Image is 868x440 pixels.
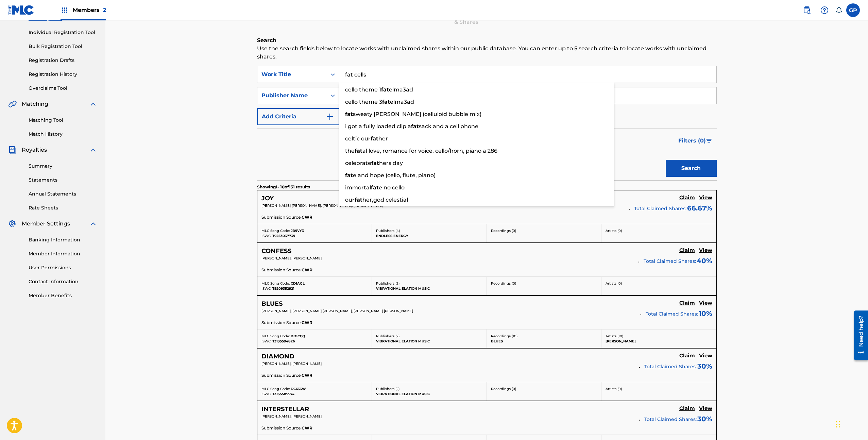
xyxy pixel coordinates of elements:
[679,194,695,201] h5: Claim
[699,308,712,319] span: 10 %
[371,135,378,142] strong: fat
[491,228,597,233] p: Recordings ( 0 )
[261,361,322,366] span: [PERSON_NAME], [PERSON_NAME]
[345,123,411,130] span: i got a fully loaded clip a
[644,363,697,370] span: Total Claimed Shares:
[291,281,305,286] span: CD1AGL
[261,300,283,308] h5: BLUES
[697,414,712,424] span: 30 %
[272,339,295,343] span: T3135594826
[390,99,414,105] span: elma3ad
[836,414,840,435] div: Drag
[61,6,69,14] img: Top Rightsholders
[345,184,371,191] span: immortal
[89,220,97,228] img: expand
[491,386,597,391] p: Recordings ( 0 )
[606,386,712,391] p: Artists ( 0 )
[261,267,302,273] span: Submission Source:
[376,339,482,344] p: VIBRATIONAL ELATION MUSIC
[261,194,274,202] h5: JOY
[697,256,712,266] span: 40 %
[606,334,712,339] p: Artists ( 10 )
[846,3,860,17] div: User Menu
[699,405,712,412] h5: View
[818,3,831,17] div: Help
[29,190,97,198] a: Annual Statements
[371,160,379,166] strong: fat
[261,334,290,338] span: MLC Song Code:
[678,137,706,145] span: Filters ( 0 )
[379,160,403,166] span: hers day
[491,339,597,344] p: BLUES
[29,278,97,285] a: Contact Information
[376,233,482,238] p: ENDLESS ENERGY
[699,247,712,254] h5: View
[353,172,436,179] span: e and hope (cello, flute, piano)
[291,229,304,233] span: JB9VY3
[29,204,97,211] a: Rate Sheets
[634,205,686,211] span: Total Claimed Shares:
[699,247,712,255] a: View
[381,86,389,93] strong: fat
[261,70,323,79] div: Work Title
[834,407,868,440] div: Chat Widget
[8,100,17,108] img: Matching
[699,353,712,359] h5: View
[674,132,717,149] button: Filters (0)
[679,300,695,306] h5: Claim
[376,286,482,291] p: VIBRATIONAL ELATION MUSIC
[835,7,842,14] div: Notifications
[261,256,322,260] span: [PERSON_NAME], [PERSON_NAME]
[491,281,597,286] p: Recordings ( 0 )
[89,100,97,108] img: expand
[261,372,302,378] span: Submission Source:
[376,386,482,391] p: Publishers ( 2 )
[699,194,712,201] h5: View
[302,372,312,378] span: CWR
[419,123,478,130] span: sack and a cell phone
[646,311,698,317] span: Total Claimed Shares:
[29,85,97,92] a: Overclaims Tool
[261,320,302,326] span: Submission Source:
[687,203,712,213] span: 66.67 %
[345,172,353,179] strong: fat
[376,281,482,286] p: Publishers ( 2 )
[362,197,408,203] span: her,god celestial
[353,111,481,117] span: sweaty [PERSON_NAME] (celluloid bubble mix)
[849,308,868,363] iframe: Resource Center
[389,86,413,93] span: elma3ad
[606,228,712,233] p: Artists ( 0 )
[302,214,312,220] span: CWR
[272,286,294,291] span: T9209352921
[679,353,695,359] h5: Claim
[291,387,306,391] span: DC633W
[699,300,712,306] h5: View
[803,6,811,14] img: search
[345,197,355,203] span: our
[261,425,302,431] span: Submission Source:
[261,339,271,343] span: ISWC:
[679,405,695,412] h5: Claim
[261,91,323,100] div: Publisher Name
[326,113,334,121] img: 9d2ae6d4665cec9f34b9.svg
[257,184,310,190] p: Showing 1 - 10 of 131 results
[261,309,413,313] span: [PERSON_NAME], [PERSON_NAME] [PERSON_NAME], [PERSON_NAME] [PERSON_NAME]
[261,392,271,396] span: ISWC:
[800,3,814,17] a: Public Search
[8,146,16,154] img: Royalties
[261,405,309,413] h5: INTERSTELLAR
[261,286,271,291] span: ISWC:
[606,281,712,286] p: Artists ( 0 )
[355,148,362,154] strong: fat
[697,361,712,371] span: 30 %
[345,135,371,142] span: celtic our
[291,334,305,338] span: BD1CCQ
[382,99,390,105] strong: fat
[29,43,97,50] a: Bulk Registration Tool
[376,228,482,233] p: Publishers ( 4 )
[644,416,697,422] span: Total Claimed Shares:
[345,99,382,105] span: cello theme 3
[29,163,97,170] a: Summary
